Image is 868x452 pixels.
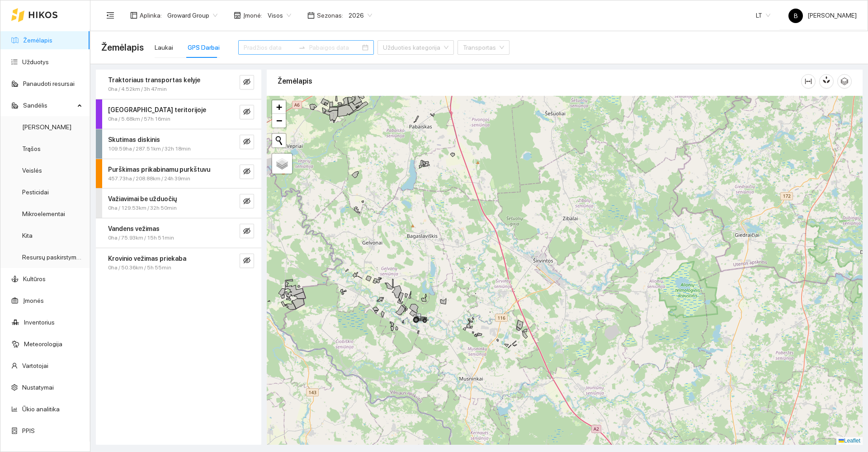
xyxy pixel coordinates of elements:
span: Žemėlapis [101,40,144,55]
button: column-width [801,74,816,89]
span: Sandėlis [23,96,75,114]
span: 2026 [349,9,372,22]
button: eye-invisible [240,135,254,149]
span: − [276,115,282,126]
span: 0ha / 5.68km / 57h 16min [108,115,170,123]
a: Nustatymai [22,384,54,391]
button: eye-invisible [240,254,254,268]
strong: Purškimas prikabinamu purkštuvu [108,166,210,173]
span: eye-invisible [243,257,250,265]
div: Traktoriaus transportas kelyje0ha / 4.52km / 3h 47mineye-invisible [96,70,261,99]
a: PPIS [22,427,35,434]
a: Zoom out [272,114,286,127]
button: eye-invisible [240,75,254,89]
a: Mikroelementai [22,210,65,217]
strong: Krovinio vežimas priekaba [108,255,186,262]
div: Skutimas diskinis109.59ha / 287.51km / 32h 18mineye-invisible [96,129,261,159]
span: calendar [307,12,315,19]
a: Ūkio analitika [22,405,60,413]
span: Aplinka : [140,10,162,20]
span: Įmonė : [243,10,262,20]
span: layout [130,12,137,19]
div: Vandens vežimas0ha / 75.93km / 15h 51mineye-invisible [96,218,261,248]
button: menu-fold [101,6,119,24]
strong: Vandens vežimas [108,225,160,232]
button: eye-invisible [240,105,254,119]
span: 0ha / 4.52km / 3h 47min [108,85,167,94]
button: eye-invisible [240,165,254,179]
span: LT [756,9,770,22]
a: Kita [22,232,33,239]
button: eye-invisible [240,194,254,208]
a: Layers [272,154,292,174]
span: eye-invisible [243,138,250,146]
button: Initiate a new search [272,134,286,147]
a: Panaudoti resursai [23,80,75,87]
span: 0ha / 129.53km / 32h 50min [108,204,177,212]
span: Visos [268,9,291,22]
a: Veislės [22,167,42,174]
div: Purškimas prikabinamu purkštuvu457.73ha / 208.88km / 24h 39mineye-invisible [96,159,261,188]
a: Įmonės [23,297,44,304]
button: eye-invisible [240,224,254,238]
a: Užduotys [22,58,49,66]
span: B [794,9,798,23]
strong: [GEOGRAPHIC_DATA] teritorijoje [108,106,206,113]
span: menu-fold [106,11,114,19]
span: column-width [802,78,815,85]
input: Pradžios data [244,42,295,52]
span: 0ha / 50.36km / 5h 55min [108,264,171,272]
span: [PERSON_NAME] [788,12,857,19]
a: Kultūros [23,275,46,282]
div: [GEOGRAPHIC_DATA] teritorijoje0ha / 5.68km / 57h 16mineye-invisible [96,99,261,129]
a: Meteorologija [24,340,62,348]
span: 109.59ha / 287.51km / 32h 18min [108,145,191,153]
div: Žemėlapis [278,68,801,94]
span: Sezonas : [317,10,343,20]
div: GPS Darbai [188,42,220,52]
a: Vartotojai [22,362,48,369]
span: to [298,44,306,51]
span: eye-invisible [243,108,250,117]
span: eye-invisible [243,227,250,236]
span: + [276,101,282,113]
strong: Traktoriaus transportas kelyje [108,76,200,84]
div: Važiavimai be užduočių0ha / 129.53km / 32h 50mineye-invisible [96,188,261,218]
span: Groward Group [167,9,217,22]
a: Leaflet [839,438,860,444]
input: Pabaigos data [309,42,360,52]
div: Krovinio vežimas priekaba0ha / 50.36km / 5h 55mineye-invisible [96,248,261,278]
strong: Skutimas diskinis [108,136,160,143]
a: Pesticidai [22,188,49,196]
a: Žemėlapis [23,37,52,44]
a: Zoom in [272,100,286,114]
a: Trąšos [22,145,41,152]
span: eye-invisible [243,78,250,87]
a: Resursų paskirstymas [22,254,83,261]
span: 0ha / 75.93km / 15h 51min [108,234,174,242]
span: 457.73ha / 208.88km / 24h 39min [108,174,190,183]
span: swap-right [298,44,306,51]
a: Inventorius [24,319,55,326]
span: shop [234,12,241,19]
a: [PERSON_NAME] [22,123,71,131]
span: eye-invisible [243,168,250,176]
span: eye-invisible [243,198,250,206]
div: Laukai [155,42,173,52]
strong: Važiavimai be užduočių [108,195,177,202]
